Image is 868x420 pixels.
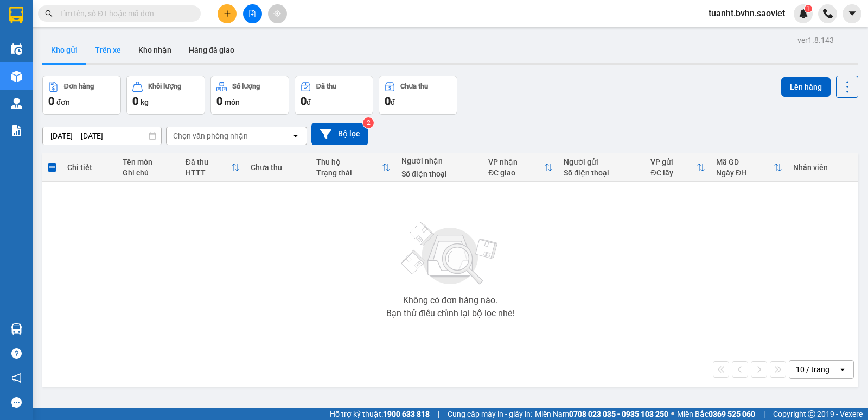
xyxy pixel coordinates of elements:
strong: 0369 525 060 [709,410,755,418]
div: Mã GD [716,158,774,166]
span: 1 [806,5,810,12]
th: Toggle SortBy [311,153,396,182]
span: ⚪️ [671,412,674,416]
th: Toggle SortBy [645,153,710,182]
span: 0 [48,95,54,108]
div: ĐC giao [488,168,544,177]
div: Thu hộ [316,158,382,166]
div: Đã thu [316,83,336,90]
div: Chưa thu [400,83,428,90]
button: Chưa thu0đ [379,76,457,115]
span: 0 [132,95,138,108]
img: warehouse-icon [11,98,22,109]
sup: 2 [363,117,374,128]
button: Kho gửi [42,37,86,63]
button: caret-down [843,4,861,23]
div: Chi tiết [67,163,112,172]
span: search [45,10,53,17]
span: aim [273,10,281,17]
img: phone-icon [823,9,833,18]
div: Người gửi [564,158,640,166]
span: 0 [301,95,307,108]
span: đơn [56,98,70,106]
button: Lên hàng [781,77,831,97]
span: kg [141,98,149,106]
div: Nhân viên [793,163,853,172]
sup: 1 [805,5,812,12]
th: Toggle SortBy [711,153,788,182]
div: Chưa thu [251,163,305,172]
img: icon-new-feature [799,9,808,18]
th: Toggle SortBy [180,153,246,182]
img: warehouse-icon [11,323,22,335]
span: món [225,98,240,106]
div: Trạng thái [316,168,382,177]
span: Miền Bắc [677,408,755,420]
th: Toggle SortBy [483,153,558,182]
div: Đã thu [186,158,232,166]
button: Số lượng0món [210,76,289,115]
button: plus [218,4,237,23]
div: Số điện thoại [564,168,640,177]
div: Khối lượng [148,83,181,90]
div: Đơn hàng [64,83,94,90]
button: Kho nhận [130,37,180,63]
button: Bộ lọc [311,123,368,145]
span: đ [391,98,395,106]
input: Tìm tên, số ĐT hoặc mã đơn [60,8,188,20]
div: Tên món [123,158,175,166]
svg: open [291,131,300,140]
span: tuanht.bvhn.saoviet [700,7,794,20]
div: VP gửi [650,158,696,166]
input: Select a date range. [43,127,161,145]
button: Trên xe [86,37,130,63]
span: đ [307,98,311,106]
div: Bạn thử điều chỉnh lại bộ lọc nhé! [386,309,514,318]
span: Hỗ trợ kỹ thuật: [330,408,430,420]
span: Cung cấp máy in - giấy in: [448,408,532,420]
div: Không có đơn hàng nào. [403,296,497,305]
button: aim [268,4,287,23]
img: solution-icon [11,125,22,136]
img: svg+xml;base64,PHN2ZyBjbGFzcz0ibGlzdC1wbHVnX19zdmciIHhtbG5zPSJodHRwOi8vd3d3LnczLm9yZy8yMDAwL3N2Zy... [396,216,505,292]
button: Hàng đã giao [180,37,243,63]
button: Khối lượng0kg [126,76,205,115]
button: Đã thu0đ [295,76,373,115]
span: 0 [385,95,391,108]
span: message [11,397,22,408]
strong: 1900 633 818 [383,410,430,418]
img: logo-vxr [9,7,23,23]
div: Ghi chú [123,168,175,177]
span: notification [11,373,22,383]
span: plus [224,10,231,17]
div: Số lượng [232,83,260,90]
button: Đơn hàng0đơn [42,76,121,115]
span: caret-down [847,9,857,18]
div: 10 / trang [796,364,829,375]
div: HTTT [186,168,232,177]
svg: open [838,365,847,374]
div: Người nhận [401,156,477,165]
span: question-circle [11,348,22,359]
img: warehouse-icon [11,71,22,82]
span: copyright [808,410,815,418]
div: ĐC lấy [650,168,696,177]
span: Miền Nam [535,408,668,420]
div: ver 1.8.143 [797,34,834,46]
span: | [438,408,439,420]
div: Số điện thoại [401,170,477,178]
strong: 0708 023 035 - 0935 103 250 [569,410,668,418]
div: Chọn văn phòng nhận [173,130,248,141]
span: 0 [216,95,222,108]
div: Ngày ĐH [716,168,774,177]
span: | [763,408,765,420]
div: VP nhận [488,158,544,166]
img: warehouse-icon [11,43,22,55]
span: file-add [248,10,256,17]
button: file-add [243,4,262,23]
